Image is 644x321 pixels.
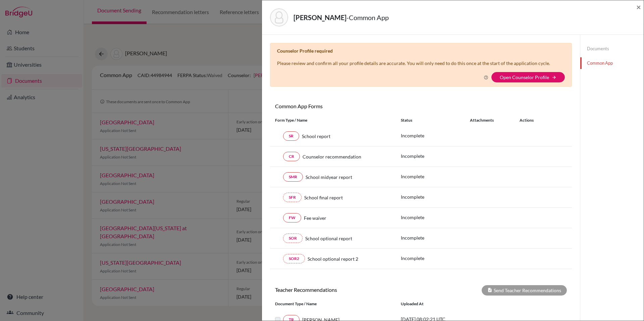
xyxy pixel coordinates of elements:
[283,131,299,141] a: SR
[304,214,326,221] span: Fee waiver
[283,213,301,222] a: FW
[401,214,470,221] p: Incomplete
[308,255,358,262] span: School optional report 2
[512,117,553,123] div: Actions
[396,301,496,307] div: Uploaded at
[636,2,641,12] span: ×
[270,301,396,307] div: Document Type / Name
[401,234,470,241] p: Incomplete
[304,194,343,201] span: School final report
[401,117,470,123] div: Status
[270,286,421,293] h6: Teacher Recommendations
[401,132,470,139] p: Incomplete
[270,103,421,109] h6: Common App Forms
[401,255,470,262] p: Incomplete
[500,74,549,80] a: Open Counselor Profile
[277,60,550,67] p: Please review and confirm all your profile details are accurate. You will only need to do this on...
[302,133,330,140] span: School report
[401,193,470,200] p: Incomplete
[580,43,644,55] a: Documents
[270,117,396,123] div: Form Type / Name
[283,172,303,182] a: SMR
[401,152,470,159] p: Incomplete
[277,48,333,54] b: Counselor Profile required
[470,117,512,123] div: Attachments
[283,152,300,161] a: CR
[491,72,565,82] button: Open Counselor Profilearrow_forward
[636,3,641,11] button: Close
[346,13,389,21] span: - Common App
[580,57,644,69] a: Common App
[283,193,302,202] a: SFR
[293,13,346,21] strong: [PERSON_NAME]
[401,173,470,180] p: Incomplete
[306,174,352,181] span: School midyear report
[482,285,567,296] div: Send Teacher Recommendations
[303,153,361,160] span: Counselor recommendation
[305,235,352,242] span: School optional report
[283,234,303,243] a: SOR
[552,75,556,80] i: arrow_forward
[283,254,305,263] a: SOR2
